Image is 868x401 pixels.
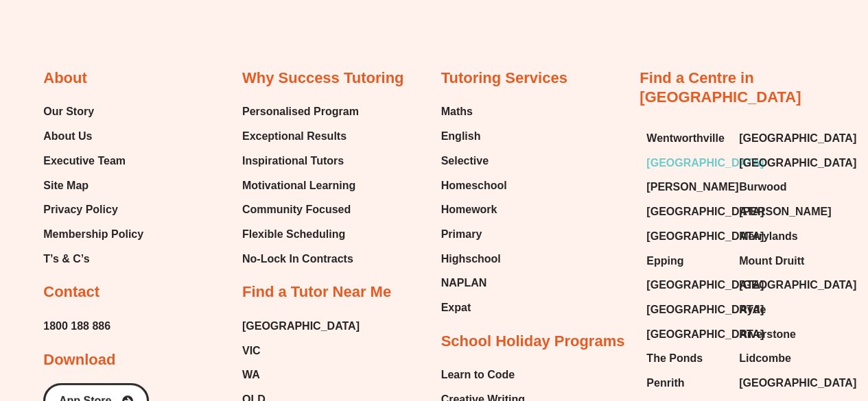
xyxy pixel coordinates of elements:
span: T’s & C’s [43,249,89,269]
a: [GEOGRAPHIC_DATA] [646,153,725,173]
h2: Tutoring Services [441,69,567,88]
span: Maths [441,101,473,122]
a: Lidcombe [739,348,818,369]
span: [PERSON_NAME] [739,202,831,222]
a: Riverstone [739,324,818,345]
span: Personalised Program [242,101,359,122]
a: Find a Centre in [GEOGRAPHIC_DATA] [640,69,801,106]
span: Site Map [43,175,89,196]
span: Riverstone [739,324,796,345]
a: [GEOGRAPHIC_DATA] [646,275,725,295]
span: Merrylands [739,226,797,247]
a: [GEOGRAPHIC_DATA] [739,373,818,393]
a: Maths [441,101,507,122]
span: [GEOGRAPHIC_DATA] [739,128,856,149]
span: The Ponds [646,348,703,369]
span: [GEOGRAPHIC_DATA] [646,226,764,247]
h2: About [43,69,87,88]
a: Exceptional Results [242,126,359,147]
a: [GEOGRAPHIC_DATA] [242,316,360,337]
h2: Find a Tutor Near Me [242,282,391,302]
a: Our Story [43,101,143,122]
span: [GEOGRAPHIC_DATA] [646,275,764,295]
a: Wentworthville [646,128,725,149]
a: [GEOGRAPHIC_DATA] [739,128,818,149]
h2: Download [43,350,115,370]
span: Mount Druitt [739,251,804,271]
a: [GEOGRAPHIC_DATA] [739,153,818,173]
a: Burwood [739,177,818,197]
a: Penrith [646,373,725,393]
span: No-Lock In Contracts [242,249,353,269]
span: Flexible Scheduling [242,224,345,245]
a: About Us [43,126,143,147]
a: No-Lock In Contracts [242,249,359,269]
a: [PERSON_NAME] [739,202,818,222]
a: Privacy Policy [43,199,143,220]
span: [PERSON_NAME] [646,177,738,197]
h2: Why Success Tutoring [242,69,404,88]
a: The Ponds [646,348,725,369]
span: Homework [441,199,497,220]
span: Ryde [739,300,766,320]
a: English [441,126,507,147]
span: Exceptional Results [242,126,347,147]
span: VIC [242,341,261,361]
span: [GEOGRAPHIC_DATA] [739,275,856,295]
span: NAPLAN [441,273,487,293]
iframe: Chat Widget [799,335,868,401]
span: English [441,126,481,147]
a: NAPLAN [441,273,507,293]
a: Inspirational Tutors [242,151,359,171]
a: Epping [646,251,725,271]
a: Membership Policy [43,224,143,245]
a: [GEOGRAPHIC_DATA] [646,202,725,222]
span: Penrith [646,373,684,393]
span: Inspirational Tutors [242,151,344,171]
a: Site Map [43,175,143,196]
span: [GEOGRAPHIC_DATA] [646,202,764,222]
a: 1800 188 886 [43,316,110,337]
span: Highschool [441,249,501,269]
a: Flexible Scheduling [242,224,359,245]
span: [GEOGRAPHIC_DATA] [739,153,856,173]
a: Homeschool [441,175,507,196]
a: T’s & C’s [43,249,143,269]
a: Executive Team [43,151,143,171]
a: Primary [441,224,507,245]
a: Community Focused [242,199,359,220]
a: [GEOGRAPHIC_DATA] [646,300,725,320]
a: Mount Druitt [739,251,818,271]
span: WA [242,365,260,385]
span: Wentworthville [646,128,725,149]
span: Motivational Learning [242,175,355,196]
h2: School Holiday Programs [441,332,625,352]
span: Selective [441,151,489,171]
a: Selective [441,151,507,171]
a: Ryde [739,300,818,320]
span: Our Story [43,101,94,122]
a: Motivational Learning [242,175,359,196]
a: [PERSON_NAME] [646,177,725,197]
a: [GEOGRAPHIC_DATA] [739,275,818,295]
span: Primary [441,224,482,245]
span: Epping [646,251,683,271]
span: Expat [441,297,471,318]
a: [GEOGRAPHIC_DATA] [646,324,725,345]
span: [GEOGRAPHIC_DATA] [646,153,764,173]
span: Privacy Policy [43,199,118,220]
span: Executive Team [43,151,126,171]
span: Lidcombe [739,348,791,369]
span: About Us [43,126,92,147]
a: Merrylands [739,226,818,247]
a: Learn to Code [441,365,526,385]
span: [GEOGRAPHIC_DATA] [646,300,764,320]
h2: Contact [43,282,99,302]
a: Homework [441,199,507,220]
a: [GEOGRAPHIC_DATA] [646,226,725,247]
span: Community Focused [242,199,351,220]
